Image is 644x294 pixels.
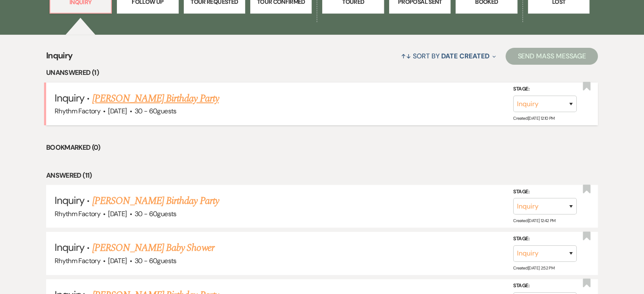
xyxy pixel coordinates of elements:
li: Unanswered (1) [46,67,598,78]
li: Answered (11) [46,170,598,181]
span: [DATE] [108,107,127,115]
span: Date Created [441,52,489,60]
span: Inquiry [55,194,84,207]
label: Stage: [513,187,577,197]
span: Inquiry [46,49,73,67]
span: Created: [DATE] 2:52 PM [513,265,554,270]
span: 30 - 60 guests [135,107,177,115]
span: Inquiry [55,91,84,104]
button: Send Mass Message [506,48,598,65]
span: Created: [DATE] 12:42 PM [513,218,555,223]
span: Inquiry [55,241,84,254]
a: [PERSON_NAME] Birthday Party [92,193,219,209]
li: Bookmarked (0) [46,142,598,153]
span: ↑↓ [401,52,411,60]
span: Rhythm Factory [55,107,100,115]
label: Stage: [513,85,577,94]
span: 30 - 60 guests [135,256,177,265]
label: Stage: [513,281,577,291]
span: Rhythm Factory [55,209,100,218]
span: [DATE] [108,209,127,218]
a: [PERSON_NAME] Birthday Party [92,91,219,106]
a: [PERSON_NAME] Baby Shower [92,240,214,256]
label: Stage: [513,234,577,244]
span: [DATE] [108,256,127,265]
span: 30 - 60 guests [135,209,177,218]
button: Sort By Date Created [398,45,499,67]
span: Created: [DATE] 12:10 PM [513,115,554,121]
span: Rhythm Factory [55,256,100,265]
